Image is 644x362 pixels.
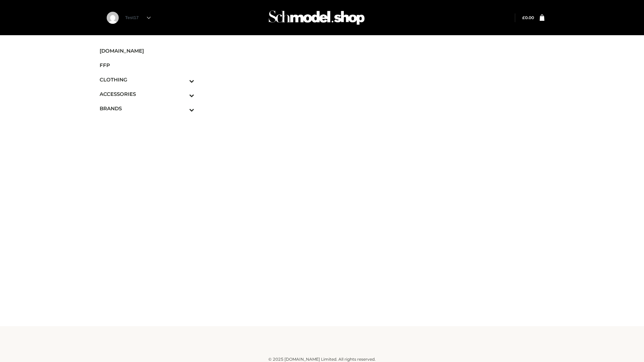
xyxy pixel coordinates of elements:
span: ACCESSORIES [100,90,194,98]
a: [DOMAIN_NAME] [100,44,194,58]
a: Test17 [125,15,151,20]
span: CLOTHING [100,76,194,83]
span: BRANDS [100,105,194,112]
span: £ [522,15,525,20]
a: £0.00 [522,15,534,20]
button: Toggle Submenu [171,101,194,116]
a: CLOTHINGToggle Submenu [100,72,194,87]
a: BRANDSToggle Submenu [100,101,194,116]
button: Toggle Submenu [171,87,194,101]
img: Schmodel Admin 964 [266,4,367,31]
a: ACCESSORIESToggle Submenu [100,87,194,101]
span: FFP [100,61,194,69]
button: Toggle Submenu [171,72,194,87]
span: [DOMAIN_NAME] [100,47,194,55]
bdi: 0.00 [522,15,534,20]
a: FFP [100,58,194,72]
